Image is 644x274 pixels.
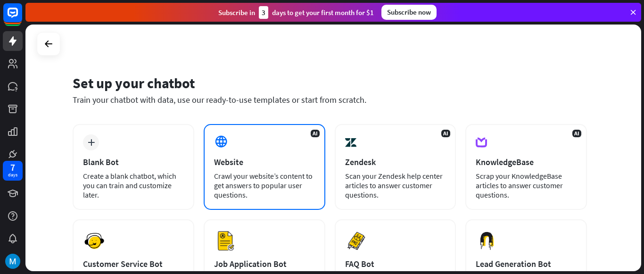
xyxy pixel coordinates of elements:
span: AI [311,130,320,137]
div: Blank Bot [83,157,184,167]
div: KnowledgeBase [476,157,577,167]
div: Website [214,157,315,167]
div: Set up your chatbot [73,74,587,92]
div: Customer Service Bot [83,258,184,269]
div: Subscribe now [381,5,437,20]
span: AI [441,130,450,137]
button: Open LiveChat chat widget [8,4,36,32]
div: Train your chatbot with data, use our ready-to-use templates or start from scratch. [73,94,587,105]
div: days [8,172,17,178]
div: Job Application Bot [214,258,315,269]
div: Crawl your website’s content to get answers to popular user questions. [214,171,315,199]
div: 7 [10,163,15,172]
span: AI [572,130,581,137]
div: Subscribe in days to get your first month for $1 [218,6,374,19]
a: 7 days [3,161,23,181]
div: FAQ Bot [345,258,446,269]
div: 3 [259,6,268,19]
div: Create a blank chatbot, which you can train and customize later. [83,171,184,199]
div: Scrap your KnowledgeBase articles to answer customer questions. [476,171,577,199]
div: Lead Generation Bot [476,258,577,269]
div: Zendesk [345,157,446,167]
i: plus [88,139,95,146]
div: Scan your Zendesk help center articles to answer customer questions. [345,171,446,199]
